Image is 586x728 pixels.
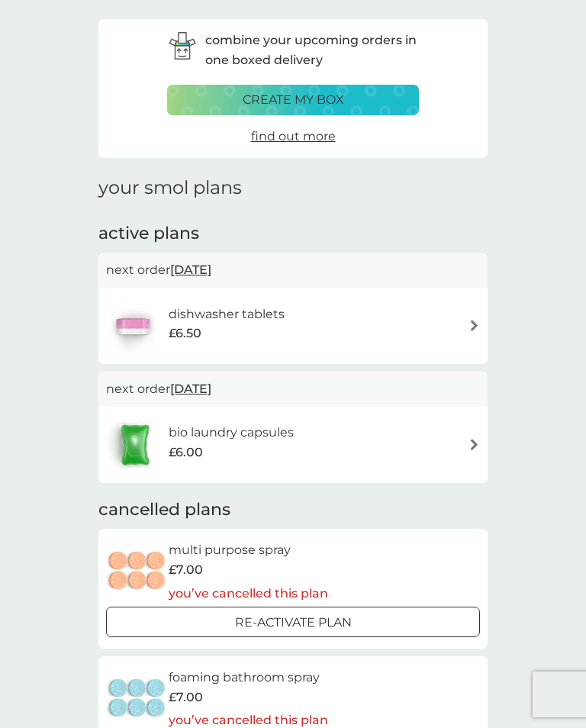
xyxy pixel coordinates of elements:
span: £6.00 [169,443,203,462]
button: Re-activate Plan [106,607,480,637]
p: create my box [243,90,344,110]
img: multi purpose spray [106,545,169,598]
span: £7.00 [169,560,203,580]
h6: dishwasher tablets [169,304,285,324]
h2: cancelled plans [98,498,488,522]
h6: foaming bathroom spray [169,668,328,688]
h6: multi purpose spray [169,540,328,560]
h6: bio laundry capsules [169,423,294,443]
p: combine your upcoming orders in one boxed delivery [205,31,419,69]
h2: active plans [98,222,488,246]
button: create my box [167,85,419,115]
span: find out more [251,129,336,143]
img: bio laundry capsules [106,418,164,472]
span: [DATE] [170,255,211,285]
p: you’ve cancelled this plan [169,584,328,604]
a: find out more [251,127,336,147]
h1: your smol plans [98,177,488,199]
p: next order [106,379,480,399]
span: [DATE] [170,374,211,404]
img: foaming bathroom spray [106,672,169,726]
span: £7.00 [169,688,203,707]
img: arrow right [468,439,480,450]
p: Re-activate Plan [235,613,352,633]
p: next order [106,260,480,280]
img: arrow right [468,320,480,331]
span: £6.50 [169,324,201,343]
img: dishwasher tablets [106,299,159,353]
